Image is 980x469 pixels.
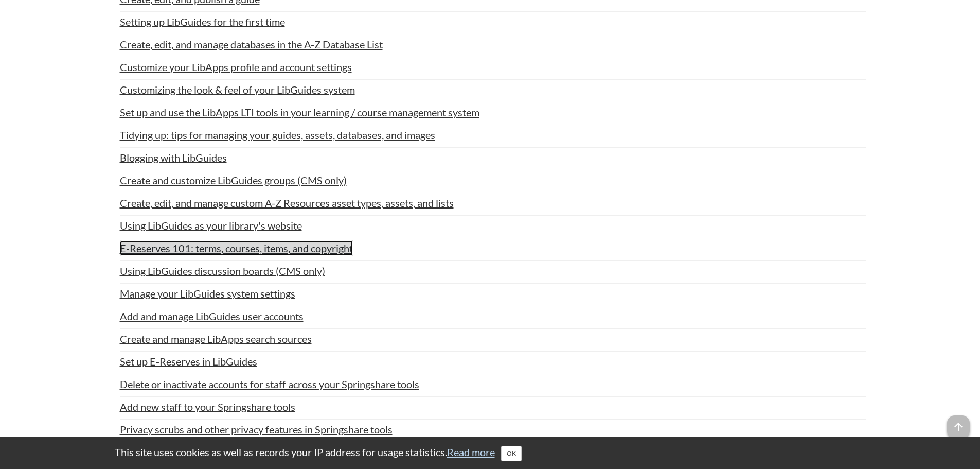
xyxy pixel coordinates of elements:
[120,59,352,75] a: Customize your LibApps profile and account settings
[120,263,325,279] a: Using LibGuides discussion boards (CMS only)
[120,308,304,324] a: Add and manage LibGuides user accounts
[120,286,295,301] a: Manage your LibGuides system settings
[947,415,970,438] span: arrow_upward
[447,446,495,458] a: Read more
[120,218,302,233] a: Using LibGuides as your library's website
[120,422,393,437] a: Privacy scrubs and other privacy features in Springshare tools
[120,195,454,211] a: Create, edit, and manage custom A-Z Resources asset types, assets, and lists
[501,446,522,461] button: Close
[120,150,227,165] a: Blogging with LibGuides
[120,82,355,97] a: Customizing the look & feel of your LibGuides system
[120,399,295,414] a: Add new staff to your Springshare tools
[120,37,383,52] a: Create, edit, and manage databases in the A-Z Database List
[120,14,285,29] a: Setting up LibGuides for the first time
[120,172,347,188] a: Create and customize LibGuides groups (CMS only)
[120,105,479,120] a: Set up and use the LibApps LTI tools in your learning / course management system
[120,331,312,346] a: Create and manage LibApps search sources
[120,354,257,369] a: Set up E-Reserves in LibGuides
[120,240,353,256] a: E-Reserves 101: terms, courses, items, and copyright
[104,445,876,461] div: This site uses cookies as well as records your IP address for usage statistics.
[120,376,419,392] a: Delete or inactivate accounts for staff across your Springshare tools
[120,127,435,143] a: Tidying up: tips for managing your guides, assets, databases, and images
[947,416,970,429] a: arrow_upward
